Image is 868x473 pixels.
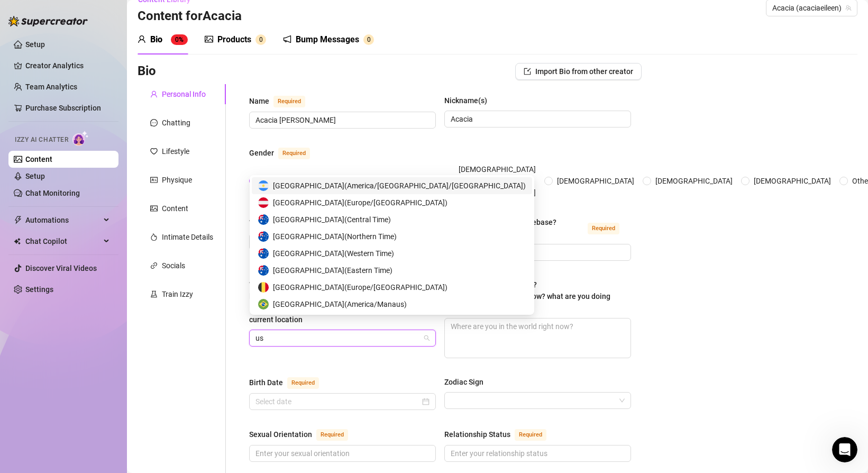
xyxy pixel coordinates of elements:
[249,95,317,107] label: Name
[150,205,158,212] span: picture
[72,131,89,146] img: AI Chatter
[249,428,360,441] label: Sexual Orientation
[283,35,291,43] span: notification
[273,231,397,242] span: [GEOGRAPHIC_DATA] ( Northern Time )
[451,448,623,459] input: Relationship Status
[273,214,391,225] span: [GEOGRAPHIC_DATA] ( Central Time )
[249,376,331,389] label: Birth Date
[186,5,205,24] div: Close
[7,29,205,49] input: Search for help
[444,216,631,240] label: Where is your current homebase? (City/Area of your home)
[25,83,77,91] a: Team Analytics
[535,67,633,76] span: Import Bio from other creator
[444,376,483,388] div: Zodiac Sign
[451,247,623,258] input: Where is your current homebase? (City/Area of your home)
[123,357,142,364] span: Help
[162,88,206,100] div: Personal Info
[217,33,251,46] div: Products
[150,90,158,98] span: user
[255,448,427,459] input: Sexual Orientation
[273,180,526,192] span: [GEOGRAPHIC_DATA] ( America/[GEOGRAPHIC_DATA]/[GEOGRAPHIC_DATA] )
[14,216,22,224] span: thunderbolt
[273,265,392,276] span: [GEOGRAPHIC_DATA] ( Eastern Time )
[11,312,188,323] p: SFW (Safe-For-Work) mode
[249,147,322,159] label: Gender
[255,396,420,407] input: Birth Date
[7,29,205,49] div: Search for helpSearch for help
[444,376,491,388] label: Zodiac Sign
[11,78,201,89] p: Sell More, Chat less with Chatting tools
[258,282,269,293] img: be
[273,197,447,208] span: [GEOGRAPHIC_DATA] ( Europe/[GEOGRAPHIC_DATA] )
[651,175,737,187] span: [DEMOGRAPHIC_DATA]
[273,96,305,107] span: Required
[138,35,146,43] span: user
[249,217,328,229] div: Where did you grow up?
[150,33,162,46] div: Bio
[287,377,319,389] span: Required
[11,288,188,299] p: Basic Navigation and Push Notifications
[444,428,558,441] label: Relationship Status
[750,175,835,187] span: [DEMOGRAPHIC_DATA]
[150,290,158,298] span: experiment
[249,429,312,440] div: Sexual Orientation
[25,212,100,229] span: Automations
[25,40,45,49] a: Setup
[11,241,188,252] p: PPV Time Machine
[258,248,269,259] img: au
[258,180,269,191] img: ar
[162,203,188,214] div: Content
[273,298,407,310] span: [GEOGRAPHIC_DATA] ( America/Manaus )
[296,33,359,46] div: Bump Messages
[255,34,266,45] sup: 0
[832,437,857,462] iframe: Intercom live chat
[25,233,100,250] span: Chat Copilot
[7,4,27,24] button: go back
[515,429,546,441] span: Required
[162,231,213,243] div: Intimate Details
[138,8,242,25] h3: Content for Acacia
[162,288,193,300] div: Train Izzy
[150,119,158,126] span: message
[515,63,642,80] button: Import Bio from other creator
[150,262,158,269] span: link
[249,280,388,324] span: What is your timezone of your current location? If you are currently traveling, choose your curre...
[11,145,188,157] p: Message Copilot
[25,104,101,112] a: Purchase Subscription
[249,216,376,229] label: Where did you grow up?
[363,34,374,45] sup: 0
[444,429,510,440] div: Relationship Status
[11,122,188,133] p: Fans Copilot (CRM)
[249,377,283,388] div: Birth Date
[175,357,195,364] span: News
[8,16,88,26] img: logo-BBDzfeDw.svg
[845,5,852,11] span: team
[444,95,495,106] label: Nickname(s)
[258,214,269,225] img: au
[258,265,269,276] img: au
[150,233,158,241] span: fire
[25,285,53,294] a: Settings
[273,281,447,293] span: [GEOGRAPHIC_DATA] ( Europe/[GEOGRAPHIC_DATA] )
[171,34,188,45] sup: 0%
[258,231,269,242] img: au
[11,95,49,106] p: 10 articles
[14,238,21,245] img: Chat Copilot
[444,95,487,106] div: Nickname(s)
[316,429,348,441] span: Required
[25,172,45,180] a: Setup
[553,175,638,187] span: [DEMOGRAPHIC_DATA]
[524,68,531,75] span: import
[249,95,269,107] div: Name
[258,299,269,310] img: br
[255,114,427,126] input: Name
[25,57,110,74] a: Creator Analytics
[25,155,52,163] a: Content
[451,113,623,125] input: Nickname(s)
[93,5,121,23] h1: Help
[25,189,80,197] a: Chat Monitoring
[53,330,106,372] button: Messages
[205,35,213,43] span: picture
[150,148,158,155] span: heart
[11,217,188,228] p: Pricing Copilot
